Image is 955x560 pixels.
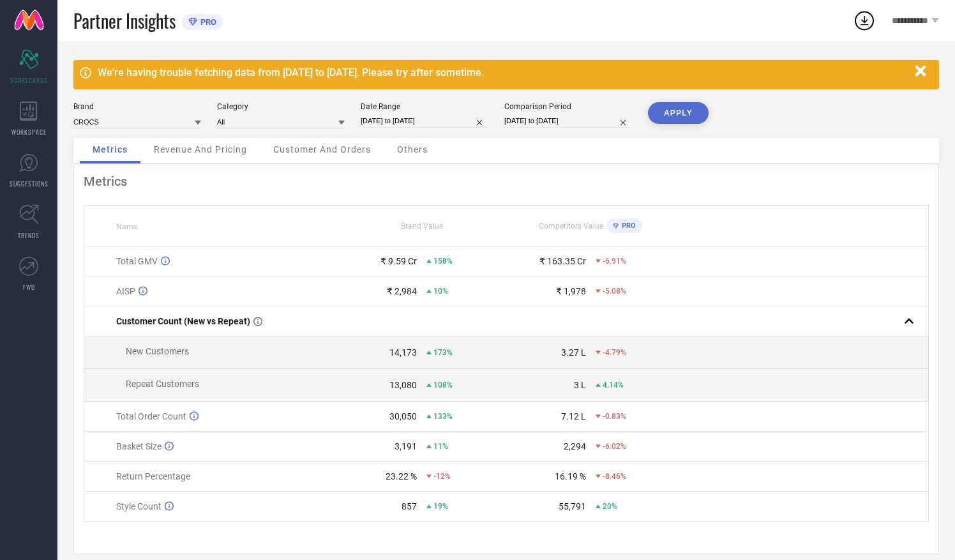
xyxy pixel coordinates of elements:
[73,102,201,111] div: Brand
[23,282,35,292] span: FWD
[116,471,190,481] span: Return Percentage
[433,442,448,451] span: 11%
[361,114,488,128] input: Select date range
[93,144,128,155] span: Metrics
[603,381,624,390] span: 4.14%
[433,287,448,296] span: 10%
[648,102,709,124] button: APPLY
[556,286,586,296] div: ₹ 1,978
[401,222,443,231] span: Brand Value
[11,127,47,137] span: WORKSPACE
[539,256,586,266] div: ₹ 163.35 Cr
[433,412,453,421] span: 133%
[84,174,929,189] div: Metrics
[116,286,135,296] span: AISP
[619,222,636,230] span: PRO
[154,144,247,155] span: Revenue And Pricing
[10,179,49,188] span: SUGGESTIONS
[116,256,158,266] span: Total GMV
[603,412,626,421] span: -0.83%
[603,472,626,481] span: -8.46%
[433,472,451,481] span: -12%
[18,231,40,240] span: TRENDS
[603,442,626,451] span: -6.02%
[380,256,417,266] div: ₹ 9.59 Cr
[564,441,586,451] div: 2,294
[273,144,371,155] span: Customer And Orders
[116,501,162,511] span: Style Count
[389,347,417,358] div: 14,173
[197,17,216,27] span: PRO
[397,144,428,155] span: Others
[561,411,586,421] div: 7.12 L
[98,66,908,79] div: We're having trouble fetching data from [DATE] to [DATE]. Please try after sometime.
[361,102,488,111] div: Date Range
[603,348,626,357] span: -4.79%
[116,411,186,421] span: Total Order Count
[116,316,250,326] span: Customer Count (New vs Repeat)
[574,380,586,390] div: 3 L
[603,287,626,296] span: -5.08%
[217,102,345,111] div: Category
[395,441,417,451] div: 3,191
[73,8,176,34] span: Partner Insights
[402,501,417,511] div: 857
[116,222,137,231] span: Name
[504,114,632,128] input: Select comparison period
[433,381,453,390] span: 108%
[559,501,586,511] div: 55,791
[555,471,586,481] div: 16.19 %
[433,348,453,357] span: 173%
[603,502,617,511] span: 20%
[389,411,417,421] div: 30,050
[433,502,448,511] span: 19%
[603,257,626,266] span: -6.91%
[433,257,453,266] span: 158%
[386,471,417,481] div: 23.22 %
[10,75,48,85] span: SCORECARDS
[387,286,417,296] div: ₹ 2,984
[853,9,876,32] div: Open download list
[389,380,417,390] div: 13,080
[116,441,162,451] span: Basket Size
[539,222,603,231] span: Competitors Value
[126,379,199,389] span: Repeat Customers
[126,346,189,356] span: New Customers
[504,102,632,111] div: Comparison Period
[561,347,586,358] div: 3.27 L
